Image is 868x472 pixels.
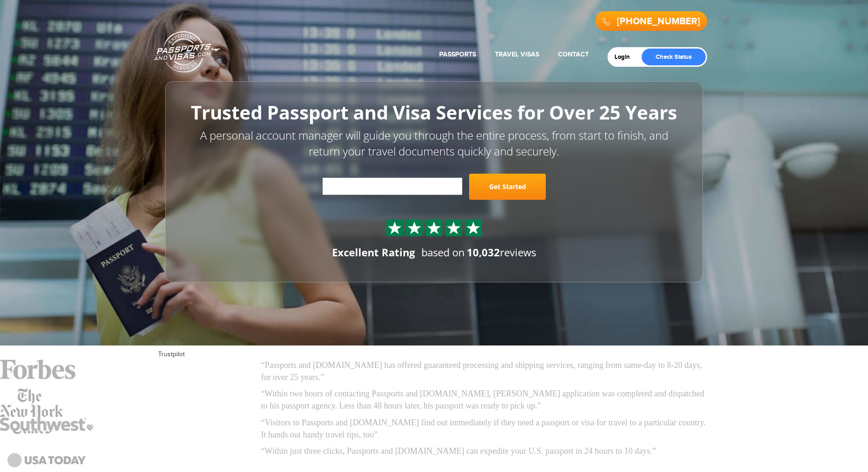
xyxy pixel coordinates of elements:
[332,245,415,260] div: Excellent Rating
[467,245,536,259] span: reviews
[439,50,476,58] a: Passports
[421,245,465,259] span: based on
[495,50,539,58] a: Travel Visas
[158,351,185,358] a: Trustpilot
[261,417,710,441] p: “Visitors to Passports and [DOMAIN_NAME] find out immediately if they need a passport or visa for...
[558,50,589,58] a: Contact
[407,221,421,235] img: Sprite St
[615,53,637,61] a: Login
[642,49,706,65] a: Check Status
[466,221,480,235] img: Sprite St
[469,174,546,200] a: Get Started
[261,359,710,383] p: “Passports and [DOMAIN_NAME] has offered guaranteed processing and shipping services, ranging fro...
[617,16,700,27] a: [PHONE_NUMBER]
[261,388,710,412] p: “Within two hours of contacting Passports and [DOMAIN_NAME], [PERSON_NAME] application was comple...
[186,127,682,160] p: A personal account manager will guide you through the entire process, from start to finish, and r...
[261,445,710,458] p: “Within just three clicks, Passports and [DOMAIN_NAME] can expedite your U.S. passport in 24 hour...
[186,102,682,123] h1: Trusted Passport and Visa Services for Over 25 Years
[427,221,441,235] img: Sprite St
[447,221,461,235] img: Sprite St
[154,31,220,73] a: Passports & [DOMAIN_NAME]
[388,221,402,235] img: Sprite St
[467,245,500,259] strong: 10,032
